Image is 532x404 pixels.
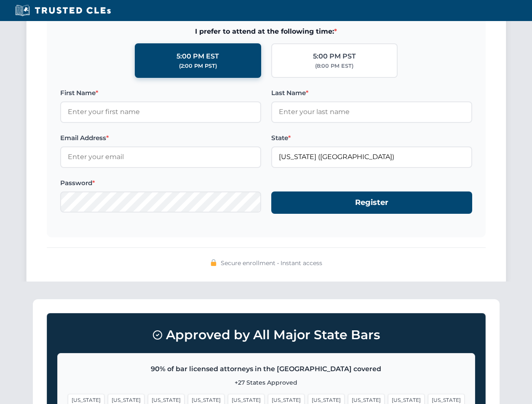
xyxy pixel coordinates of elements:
[60,101,261,122] input: Enter your first name
[60,178,261,188] label: Password
[13,4,113,17] img: Trusted CLEs
[60,146,261,167] input: Enter your email
[60,88,261,98] label: First Name
[68,378,465,387] p: +27 States Approved
[315,62,353,70] div: (8:00 PM EST)
[60,26,472,37] span: I prefer to attend at the following time:
[179,62,217,70] div: (2:00 PM PST)
[271,88,472,98] label: Last Name
[271,146,472,167] input: Florida (FL)
[210,259,217,266] img: 🔒
[271,101,472,122] input: Enter your last name
[221,258,322,268] span: Secure enrollment • Instant access
[57,324,475,346] h3: Approved by All Major State Bars
[271,133,472,143] label: State
[271,191,472,214] button: Register
[176,51,219,62] div: 5:00 PM EST
[60,133,261,143] label: Email Address
[313,51,356,62] div: 5:00 PM PST
[68,364,465,375] p: 90% of bar licensed attorneys in the [GEOGRAPHIC_DATA] covered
